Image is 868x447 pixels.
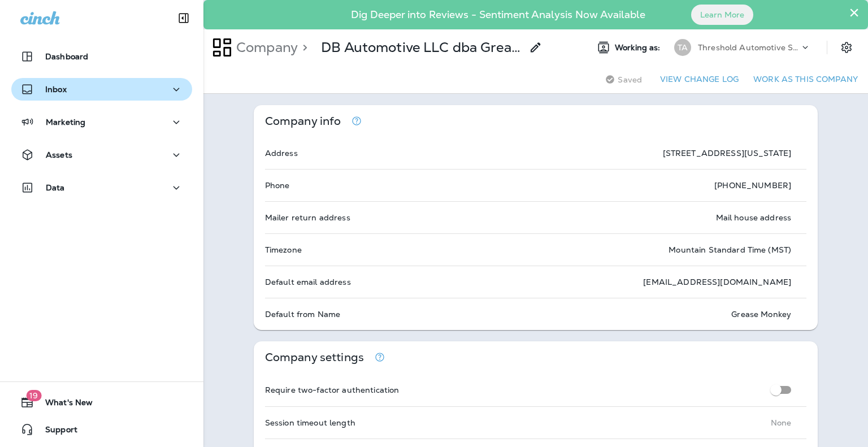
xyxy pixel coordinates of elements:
button: Settings [836,37,857,58]
p: Marketing [46,118,85,127]
p: Grease Monkey [731,310,791,319]
button: Marketing [11,111,192,133]
p: Mailer return address [265,213,350,222]
p: Session timeout length [265,418,355,427]
p: Mail house address [716,213,792,222]
p: DB Automotive LLC dba Grease Monkey [321,39,522,56]
p: Company settings [265,353,364,362]
p: Mountain Standard Time (MST) [669,245,791,254]
p: Default email address [265,277,351,287]
button: Inbox [11,78,192,101]
p: Inbox [45,85,67,94]
p: Threshold Automotive Service dba Grease Monkey [698,43,800,52]
p: Default from Name [265,310,340,319]
p: None [771,418,792,427]
p: Assets [46,150,72,159]
span: Saved [618,75,642,84]
button: Assets [11,144,192,166]
button: Support [11,418,192,441]
button: Close [849,3,860,21]
button: Dashboard [11,45,192,68]
button: Data [11,176,192,199]
p: Company info [265,116,341,126]
p: Phone [265,181,290,190]
p: [STREET_ADDRESS][US_STATE] [663,149,792,158]
p: Data [46,183,65,192]
p: Dig Deeper into Reviews - Sentiment Analysis Now Available [318,13,678,16]
button: Work as this company [749,71,862,88]
button: 19What's New [11,391,192,414]
p: Timezone [265,245,302,254]
p: Address [265,149,298,158]
p: Dashboard [45,52,88,61]
p: [PHONE_NUMBER] [714,181,791,190]
button: View Change Log [656,71,743,88]
button: Learn More [691,5,753,25]
div: TA [674,39,691,56]
p: Require two-factor authentication [265,385,400,394]
span: 19 [26,390,41,401]
button: Collapse Sidebar [168,7,199,29]
p: Company [232,39,298,56]
span: Working as: [615,43,663,53]
p: [EMAIL_ADDRESS][DOMAIN_NAME] [643,277,791,287]
span: What's New [34,398,93,411]
p: > [298,39,307,56]
span: Support [34,425,77,439]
